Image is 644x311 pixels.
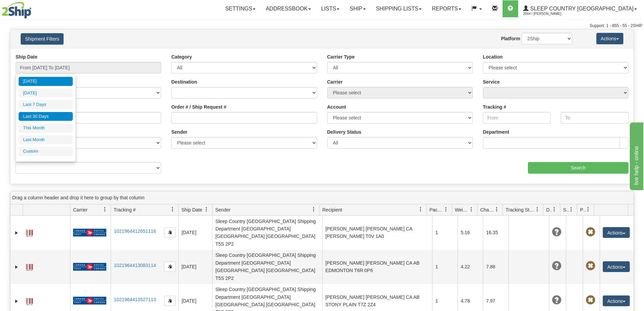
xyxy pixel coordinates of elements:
td: 5.16 [458,216,483,250]
label: Carrier Type [327,53,355,60]
a: Shipment Issues filter column settings [565,204,577,215]
label: Account [327,104,346,110]
span: Recipient [323,206,342,213]
li: Last 30 Days [19,112,73,121]
a: Recipient filter column settings [415,204,426,215]
label: Platform [501,35,520,42]
a: Tracking Status filter column settings [532,204,543,215]
td: Sleep Country [GEOGRAPHIC_DATA] Shipping Department [GEOGRAPHIC_DATA] [GEOGRAPHIC_DATA] [GEOGRAPH... [212,250,322,284]
li: [DATE] [19,77,73,86]
li: Last 7 Days [19,100,73,109]
td: [DATE] [178,216,212,250]
a: Expand [13,298,20,305]
a: Ship Date filter column settings [201,204,212,215]
a: Sender filter column settings [308,204,319,215]
td: Sleep Country [GEOGRAPHIC_DATA] Shipping Department [GEOGRAPHIC_DATA] [GEOGRAPHIC_DATA] [GEOGRAPH... [212,216,322,250]
label: Order # / Ship Request # [171,104,226,110]
a: Sleep Country [GEOGRAPHIC_DATA] 2044 / [PERSON_NAME] [518,0,642,17]
a: Settings [220,0,261,17]
span: Pickup Not Assigned [586,227,595,237]
input: From [483,112,551,124]
button: Shipment Filters [21,33,64,45]
label: Carrier [327,79,343,85]
td: 4.22 [458,250,483,284]
div: Support: 1 - 855 - 55 - 2SHIP [2,23,642,29]
a: Packages filter column settings [440,204,452,215]
span: Unknown [552,261,561,271]
label: Category [171,53,192,60]
span: Pickup Not Assigned [586,295,595,305]
a: Pickup Status filter column settings [582,204,594,215]
span: Weight [455,206,469,213]
div: live help - online [5,4,63,12]
span: Ship Date [181,206,202,213]
td: 1 [432,216,458,250]
span: Charge [480,206,494,213]
iframe: chat widget [628,121,643,190]
img: 20 - Canada Post [73,263,106,271]
span: Delivery Status [546,206,552,213]
li: Custom [19,147,73,156]
span: Packages [429,206,444,213]
a: Lists [316,0,345,17]
a: Expand [13,264,20,270]
a: Addressbook [261,0,316,17]
td: [DATE] [178,250,212,284]
button: Actions [603,227,630,238]
a: Shipping lists [371,0,427,17]
label: Sender [171,129,187,135]
a: Label [26,227,33,238]
button: Copy to clipboard [164,227,176,238]
span: Pickup Status [580,206,586,213]
td: [PERSON_NAME] [PERSON_NAME] CA [PERSON_NAME] T0V 1A0 [322,216,432,250]
li: [DATE] [19,89,73,98]
label: Department [483,129,509,135]
a: Weight filter column settings [466,204,477,215]
a: Tracking # filter column settings [167,204,178,215]
button: Copy to clipboard [164,262,176,272]
span: Shipment Issues [563,206,569,213]
label: Tracking # [483,104,506,110]
img: logo2044.jpg [2,2,31,19]
img: 20 - Canada Post [73,228,106,237]
li: This Month [19,124,73,133]
span: Tracking # [114,206,136,213]
span: Tracking Status [506,206,535,213]
span: Sleep Country [GEOGRAPHIC_DATA] [529,6,634,12]
span: Pickup Not Assigned [586,261,595,271]
span: Unknown [552,295,561,305]
label: Destination [171,79,197,85]
button: Copy to clipboard [164,296,176,306]
a: 1021964413527113 [114,297,156,302]
button: Actions [603,295,630,306]
label: Delivery Status [327,129,361,135]
a: 1021964412651116 [114,228,156,234]
li: Last Month [19,135,73,145]
a: Carrier filter column settings [99,204,111,215]
span: Sender [215,206,230,213]
button: Actions [603,261,630,272]
label: Ship Date [16,53,38,60]
td: 1 [432,250,458,284]
a: 1021964413083114 [114,263,156,268]
input: To [561,112,628,124]
td: [PERSON_NAME] [PERSON_NAME] CA AB EDMONTON T6R 0P6 [322,250,432,284]
a: Reports [427,0,466,17]
a: Label [26,295,33,306]
a: Delivery Status filter column settings [549,204,560,215]
a: Ship [345,0,371,17]
a: Label [26,261,33,272]
button: Actions [596,33,623,44]
div: grid grouping header [10,191,634,204]
a: Expand [13,229,20,236]
td: 7.88 [483,250,508,284]
label: Service [483,79,500,85]
span: Unknown [552,227,561,237]
input: Search [528,162,628,174]
span: 2044 / [PERSON_NAME] [523,10,574,17]
td: 16.35 [483,216,508,250]
img: 20 - Canada Post [73,296,106,305]
span: Carrier [73,206,88,213]
label: Location [483,53,503,60]
a: Charge filter column settings [491,204,503,215]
